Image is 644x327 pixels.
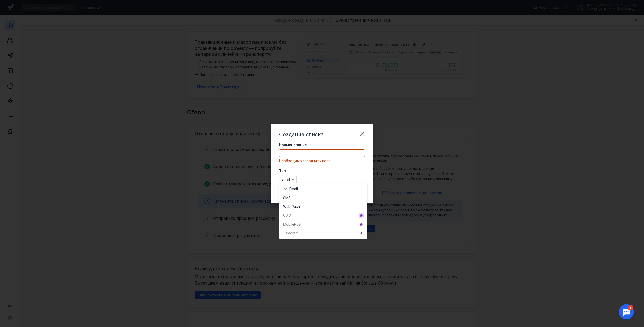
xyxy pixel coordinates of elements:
[283,195,291,200] span: SMS
[296,204,300,209] span: sh
[279,168,286,173] span: Тип
[283,204,296,209] span: Web Pu
[279,158,365,163] div: Необходимо заполнить поле
[11,3,17,9] div: 1
[279,176,297,183] button: Email
[279,131,324,137] span: Создание списка
[279,184,367,193] button: Email
[289,186,298,191] span: Email
[279,183,367,239] div: grid
[279,193,367,202] button: SMS
[282,177,290,182] span: Email
[279,202,367,211] button: Web Push
[279,142,307,147] span: Наименование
